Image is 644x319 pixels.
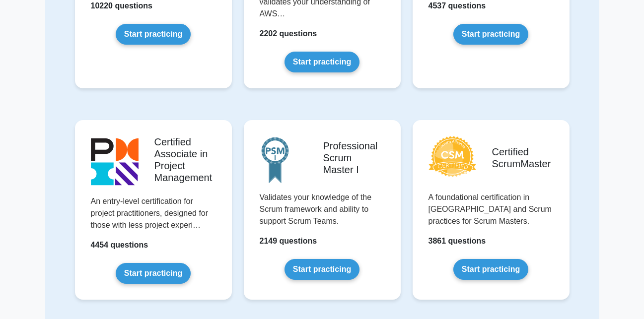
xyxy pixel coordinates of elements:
a: Start practicing [453,259,528,280]
a: Start practicing [116,24,191,45]
a: Start practicing [116,263,191,284]
a: Start practicing [285,52,359,72]
a: Start practicing [453,24,528,45]
a: Start practicing [285,259,359,280]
